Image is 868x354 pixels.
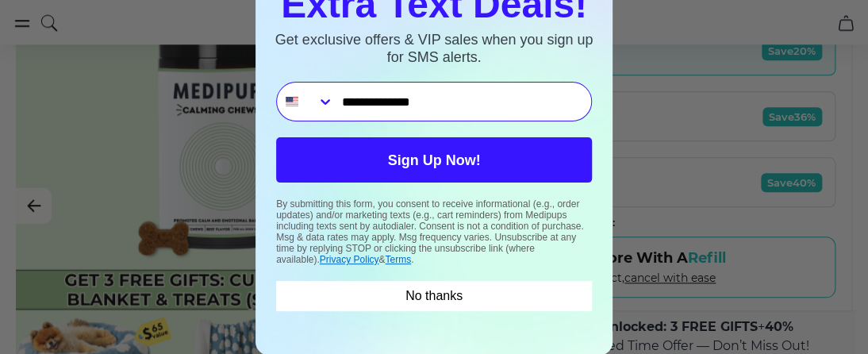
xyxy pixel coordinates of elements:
[271,32,597,66] p: Get exclusive offers & VIP sales when you sign up for SMS alerts.
[276,281,592,311] button: No thanks
[276,137,592,183] button: Sign Up Now!
[320,254,379,265] a: Privacy Policy
[276,198,592,265] p: By submitting this form, you consent to receive informational (e.g., order updates) and/or market...
[385,254,411,265] a: Terms
[286,95,298,108] img: United States
[277,83,334,121] button: Search Countries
